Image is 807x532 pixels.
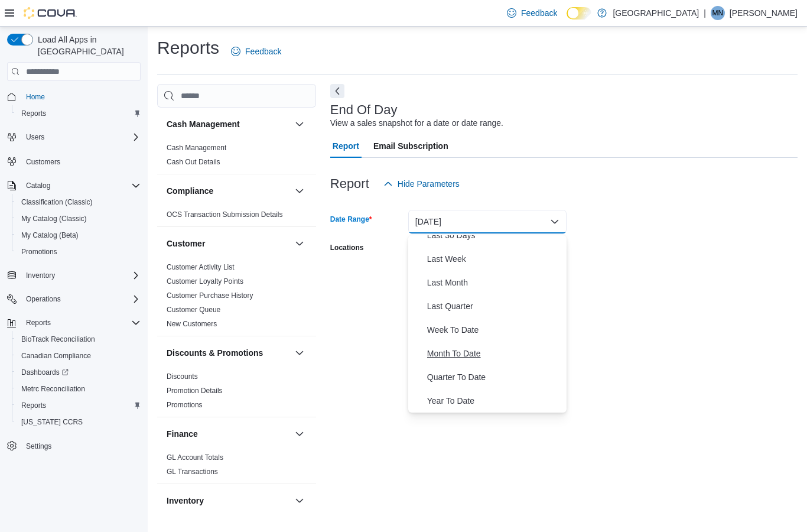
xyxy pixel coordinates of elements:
button: Reports [12,105,145,122]
a: New Customers [167,320,217,328]
button: [US_STATE] CCRS [12,414,145,430]
span: Reports [21,401,46,410]
span: Week To Date [427,323,562,337]
a: Metrc Reconciliation [17,382,90,396]
h3: Cash Management [167,118,240,130]
button: Compliance [292,184,307,198]
a: Canadian Compliance [17,349,96,363]
span: Settings [26,442,51,451]
span: Home [21,89,141,104]
button: Customer [167,238,290,249]
button: Users [21,130,49,144]
a: Customer Purchase History [167,291,253,300]
a: Customers [21,155,65,169]
div: Discounts & Promotions [157,369,316,417]
button: Promotions [12,244,145,260]
button: Reports [2,314,145,331]
span: Reports [17,106,141,121]
span: Operations [26,294,61,304]
span: Operations [21,292,141,306]
a: Promotion Details [167,387,223,395]
a: Dashboards [17,365,73,379]
span: Classification (Classic) [17,195,141,209]
button: Finance [167,428,290,440]
span: Dashboards [17,365,141,379]
a: Reports [17,106,51,121]
span: Dashboards [21,368,69,377]
span: Last 30 Days [427,228,562,242]
label: Date Range [330,215,372,224]
span: Reports [21,316,141,330]
div: Compliance [157,207,316,226]
a: [US_STATE] CCRS [17,415,87,429]
a: Cash Management [167,144,226,152]
button: Inventory [167,495,290,507]
a: Settings [21,439,56,453]
button: Metrc Reconciliation [12,381,145,397]
span: Last Month [427,275,562,290]
span: Feedback [521,7,557,19]
button: Operations [21,292,66,306]
button: Canadian Compliance [12,348,145,364]
button: Inventory [2,267,145,284]
a: My Catalog (Beta) [17,228,83,242]
span: Canadian Compliance [21,351,91,361]
button: Cash Management [167,118,290,130]
span: BioTrack Reconciliation [17,332,141,346]
span: Catalog [26,181,50,190]
span: Last Quarter [427,299,562,313]
p: | [704,6,706,20]
button: Next [330,84,344,98]
div: Finance [157,450,316,484]
button: Catalog [2,177,145,194]
h3: Inventory [167,495,204,507]
span: My Catalog (Beta) [17,228,141,242]
a: Classification (Classic) [17,195,97,209]
span: Reports [21,109,46,118]
span: Promotions [21,247,57,257]
p: [GEOGRAPHIC_DATA] [613,6,699,20]
span: Catalog [21,179,141,193]
span: Customers [21,154,141,168]
button: Compliance [167,185,290,197]
h1: Reports [157,36,219,60]
h3: End Of Day [330,103,398,117]
span: Users [26,132,44,142]
div: Select listbox [408,235,567,413]
button: BioTrack Reconciliation [12,331,145,348]
span: Promotions [17,245,141,259]
a: Dashboards [12,364,145,381]
a: Customer Queue [167,306,220,314]
h3: Finance [167,428,198,440]
span: MN [712,6,724,20]
span: Email Subscription [373,134,448,158]
span: Year To Date [427,394,562,408]
span: [US_STATE] CCRS [21,417,83,427]
div: Cash Management [157,141,316,174]
a: Discounts [167,372,198,381]
button: My Catalog (Beta) [12,227,145,244]
span: Month To Date [427,346,562,361]
span: Reports [17,398,141,413]
span: Hide Parameters [398,178,460,190]
button: [DATE] [408,210,567,233]
span: Users [21,130,141,144]
span: Inventory [26,271,55,280]
button: Hide Parameters [379,172,464,196]
span: My Catalog (Classic) [21,214,87,223]
span: Report [333,134,359,158]
button: Discounts & Promotions [167,347,290,359]
button: Reports [21,316,56,330]
button: Inventory [292,494,307,508]
button: Customer [292,236,307,251]
button: Reports [12,397,145,414]
h3: Discounts & Promotions [167,347,263,359]
span: Metrc Reconciliation [17,382,141,396]
a: Reports [17,398,51,413]
input: Dark Mode [567,7,591,20]
div: Customer [157,260,316,336]
img: Cova [24,7,77,19]
h3: Report [330,177,369,191]
span: Feedback [245,46,281,57]
a: Cash Out Details [167,158,220,166]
